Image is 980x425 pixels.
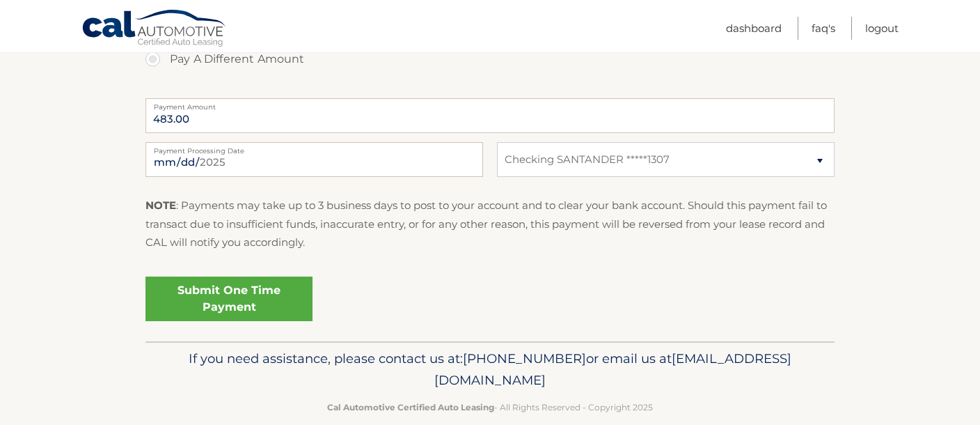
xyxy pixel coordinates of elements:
a: Logout [865,17,899,40]
a: Cal Automotive [81,9,228,49]
a: Submit One Time Payment [145,277,313,321]
strong: NOTE [145,199,176,212]
label: Payment Processing Date [145,142,483,153]
span: [PHONE_NUMBER] [463,350,586,366]
p: - All Rights Reserved - Copyright 2025 [155,400,825,415]
p: If you need assistance, please contact us at: or email us at [155,348,825,392]
strong: Cal Automotive Certified Auto Leasing [327,402,494,412]
a: FAQ's [812,17,835,40]
label: Payment Amount [145,98,835,109]
p: : Payments may take up to 3 business days to post to your account and to clear your bank account.... [145,196,835,252]
input: Payment Amount [145,98,835,133]
a: Dashboard [726,17,782,40]
input: Payment Date [145,142,483,177]
label: Pay A Different Amount [145,45,835,73]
